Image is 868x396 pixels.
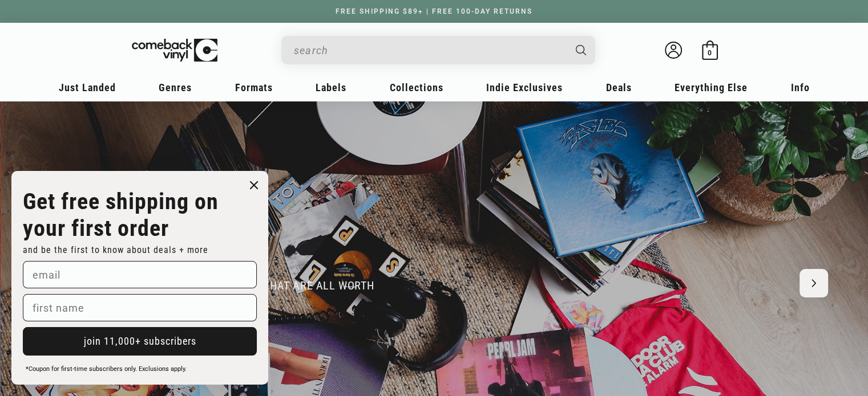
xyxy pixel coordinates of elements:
span: Deals [606,81,632,93]
span: Just Landed [59,81,116,93]
div: Search [281,36,595,64]
span: Indie Exclusives [486,81,563,93]
span: and be the first to know about deals + more [23,244,208,255]
span: Labels [316,81,346,93]
span: Everything Else [675,81,748,93]
button: Close dialog [245,177,263,194]
button: join 11,000+ subscribers [23,327,257,356]
button: Next slide [800,269,828,297]
strong: Get free shipping on your first order [23,188,219,242]
span: Info [791,81,810,93]
button: Search [566,36,596,64]
input: email [23,261,257,288]
span: Collections [390,81,443,93]
span: Genres [159,81,192,93]
span: Formats [235,81,273,93]
input: When autocomplete results are available use up and down arrows to review and enter to select [294,39,564,62]
span: 0 [708,48,712,57]
a: FREE SHIPPING $89+ | FREE 100-DAY RETURNS [324,7,544,15]
input: first name [23,294,257,321]
span: *Coupon for first-time subscribers only. Exclusions apply. [26,365,187,373]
